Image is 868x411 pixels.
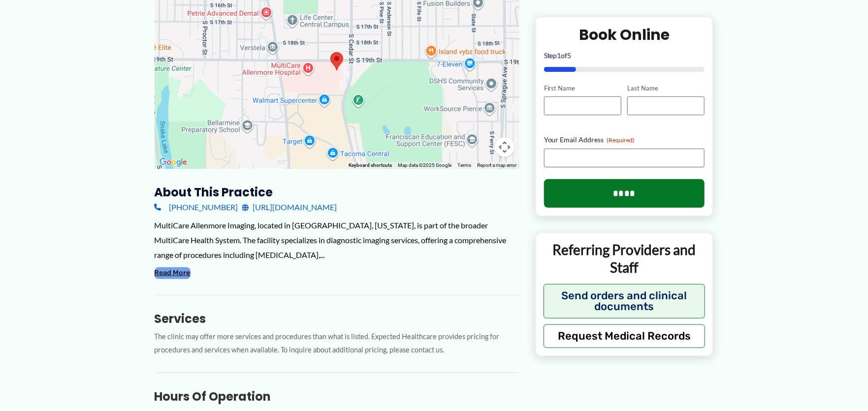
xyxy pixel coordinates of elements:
a: [PHONE_NUMBER] [155,200,238,215]
span: 1 [557,51,561,59]
button: Read More [155,267,191,279]
button: Request Medical Records [544,324,706,348]
p: The clinic may offer more services and procedures than what is listed. Expected Healthcare provid... [155,330,519,357]
span: (Required) [607,136,635,144]
img: Google [157,156,190,169]
a: Terms (opens in new tab) [457,162,471,168]
button: Map camera controls [495,137,514,157]
div: MultiCare Allenmore Imaging, located in [GEOGRAPHIC_DATA], [US_STATE], is part of the broader Mul... [155,218,519,262]
a: Report a map error [477,162,516,168]
label: First Name [544,83,621,93]
span: 5 [568,51,572,59]
p: Referring Providers and Staff [544,241,706,277]
label: Last Name [627,83,705,93]
p: Step of [544,52,705,59]
a: Open this area in Google Maps (opens a new window) [157,156,190,169]
h3: Services [155,311,519,326]
label: Your Email Address [544,135,705,145]
a: [URL][DOMAIN_NAME] [242,200,337,215]
h3: Hours of Operation [155,389,519,404]
span: Map data ©2025 Google [398,162,451,168]
h2: Book Online [544,25,705,44]
button: Send orders and clinical documents [544,284,706,318]
button: Keyboard shortcuts [349,162,392,169]
h3: About this practice [155,185,519,200]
